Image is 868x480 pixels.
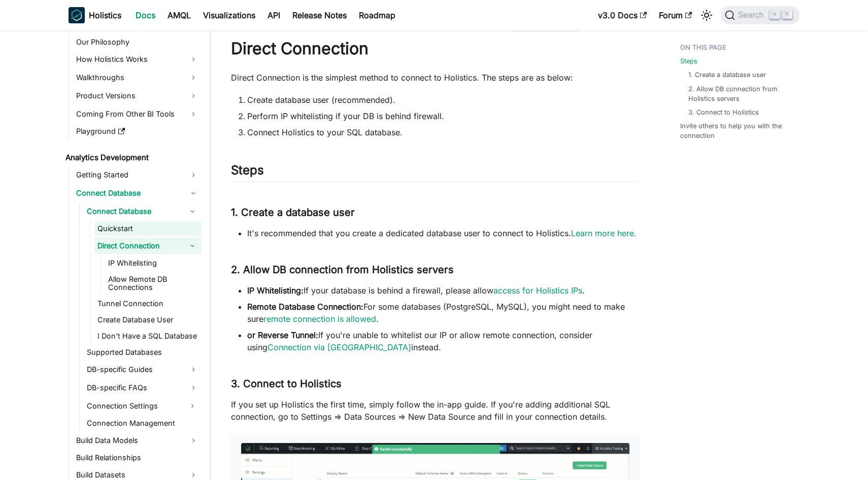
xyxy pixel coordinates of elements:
a: API [261,7,286,23]
strong: IP Whitelisting: [247,285,304,296]
a: 3. Connect to Holistics [688,107,759,117]
a: Quickstart [94,221,202,236]
li: For some databases (PostgreSQL, MySQL), you might need to make sure . [247,301,640,325]
li: If your database is behind a firewall, please allow . [247,284,640,297]
a: Connection Settings [84,398,183,414]
button: Search (Command+K) [721,6,799,24]
a: v3.0 Docs [592,7,653,23]
a: Build Relationships [73,451,202,465]
a: 2. Allow DB connection from Holistics servers [688,84,789,103]
a: Create Database User [94,313,202,327]
a: Roadmap [353,7,402,23]
a: 1. Create a database user [688,70,766,80]
a: Connection via [GEOGRAPHIC_DATA] [268,342,411,352]
a: Supported Databases [84,345,202,359]
a: Steps [680,56,697,66]
a: DB-specific Guides [84,361,202,378]
button: Expand sidebar category 'Connection Settings' [183,398,202,414]
a: Coming From Other BI Tools [73,106,202,122]
a: Visualizations [197,7,261,23]
a: Getting Started [73,167,202,183]
li: Connect Holistics to your SQL database. [247,126,640,138]
a: remote connection is allowed [263,314,376,324]
a: Docs [129,7,161,23]
h3: 3. Connect to Holistics [231,378,640,390]
a: Our Philosophy [73,35,202,49]
a: AMQL [161,7,197,23]
a: Walkthroughs [73,69,202,86]
kbd: K [782,10,792,19]
a: Invite others to help you with the connection [680,121,793,140]
a: Product Versions [73,88,202,104]
li: Create database user (recommended). [247,94,640,106]
li: Perform IP whitelisting if your DB is behind firewall. [247,110,640,122]
a: IP Whitelisting [105,256,202,270]
h3: 1. Create a database user [231,206,640,219]
a: DB-specific FAQs [84,380,202,396]
a: Playground [73,124,202,138]
h3: 2. Allow DB connection from Holistics servers [231,264,640,276]
h1: Direct Connection [231,39,640,59]
a: Connect Database [73,185,202,201]
li: It's recommended that you create a dedicated database user to connect to Holistics. [247,227,640,239]
a: Connection Management [84,416,202,430]
p: If you set up Holistics the first time, simply follow the in-app guide. If you're adding addition... [231,398,640,423]
a: access for Holistics IPs [493,285,582,296]
button: Switch between dark and light mode (currently light mode) [698,7,715,23]
img: Holistics [69,7,85,23]
a: I Don't Have a SQL Database [94,329,202,343]
button: Collapse sidebar category 'Connect Database' [183,203,202,219]
li: If you're unable to whitelist our IP or allow remote connection, consider using instead. [247,329,640,353]
a: Allow Remote DB Connections [105,272,202,294]
a: HolisticsHolistics [69,7,121,23]
a: Release Notes [286,7,353,23]
a: Forum [653,7,698,23]
nav: Docs sidebar [58,30,211,480]
kbd: ⌘ [770,10,780,19]
a: Direct Connection [94,238,183,254]
strong: or Reverse Tunnel: [247,330,318,340]
a: Tunnel Connection [94,297,202,311]
span: Search [735,11,770,20]
a: Analytics Development [62,151,202,165]
a: Build Data Models [73,432,202,449]
a: How Holistics Works [73,51,202,67]
a: Learn more here. [571,228,637,238]
p: Direct Connection is the simplest method to connect to Holistics. The steps are as below: [231,71,640,84]
button: Collapse sidebar category 'Direct Connection' [183,238,202,254]
a: Connect Database [84,203,183,219]
strong: Remote Database Connection: [247,302,363,312]
h2: Steps [231,163,640,182]
b: Holistics [89,9,121,21]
